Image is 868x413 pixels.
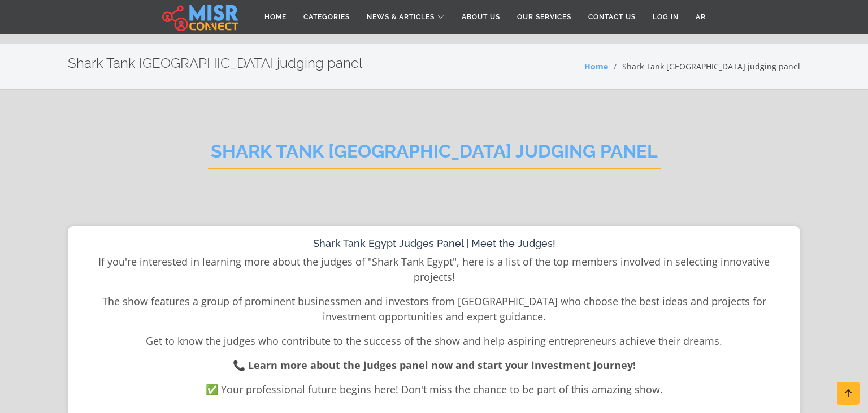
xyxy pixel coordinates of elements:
[509,6,580,28] a: Our Services
[367,12,435,22] span: News & Articles
[79,294,789,324] p: The show features a group of prominent businessmen and investors from [GEOGRAPHIC_DATA] who choos...
[358,6,453,28] a: News & Articles
[79,237,789,250] h1: Shark Tank Egypt Judges Panel | Meet the Judges!
[295,6,358,28] a: Categories
[79,358,789,373] p: 📞 Learn more about the judges panel now and start your investment journey!
[79,333,789,349] p: Get to know the judges who contribute to the success of the show and help aspiring entrepreneurs ...
[580,6,644,28] a: Contact Us
[256,6,295,28] a: Home
[687,6,714,28] a: AR
[68,55,362,72] h2: Shark Tank [GEOGRAPHIC_DATA] judging panel
[644,6,687,28] a: Log in
[584,61,608,72] a: Home
[208,141,661,169] h2: Shark Tank [GEOGRAPHIC_DATA] judging panel
[79,254,789,285] p: If you're interested in learning more about the judges of "Shark Tank Egypt", here is a list of t...
[608,60,800,72] li: Shark Tank [GEOGRAPHIC_DATA] judging panel
[79,382,789,397] p: ✅ Your professional future begins here! Don't miss the chance to be part of this amazing show.
[162,3,238,31] img: main.misr_connect
[453,6,509,28] a: About Us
